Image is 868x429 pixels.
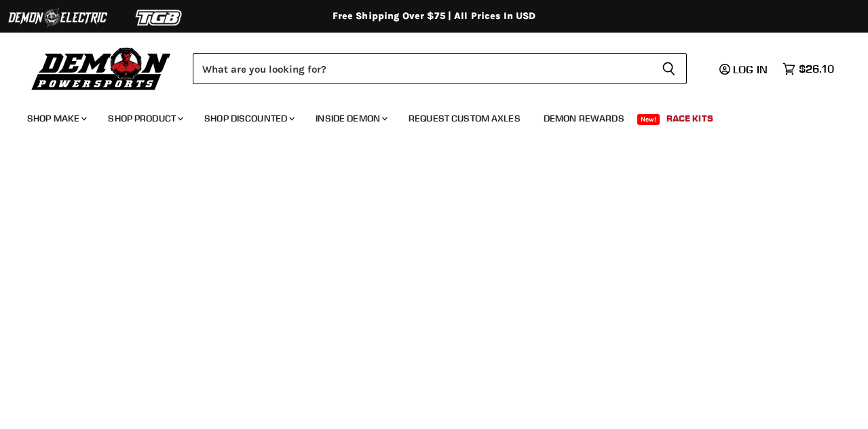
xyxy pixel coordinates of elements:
a: Request Custom Axles [398,105,531,132]
ul: Main menu [17,99,831,132]
a: Race Kits [656,105,723,132]
img: Demon Powersports [27,44,176,92]
a: Shop Discounted [194,105,303,132]
form: Product [193,53,687,84]
a: Log in [713,63,776,75]
a: Inside Demon [305,105,396,132]
a: Shop Product [98,105,191,132]
span: Log in [733,62,768,76]
img: TGB Logo 2 [109,5,210,31]
button: Search [651,53,687,84]
img: Demon Electric Logo 2 [7,5,109,31]
a: Demon Rewards [533,105,635,132]
span: $26.10 [799,62,834,75]
span: New! [637,114,660,125]
a: Shop Make [17,105,95,132]
input: Search [193,53,651,84]
a: $26.10 [776,59,841,79]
